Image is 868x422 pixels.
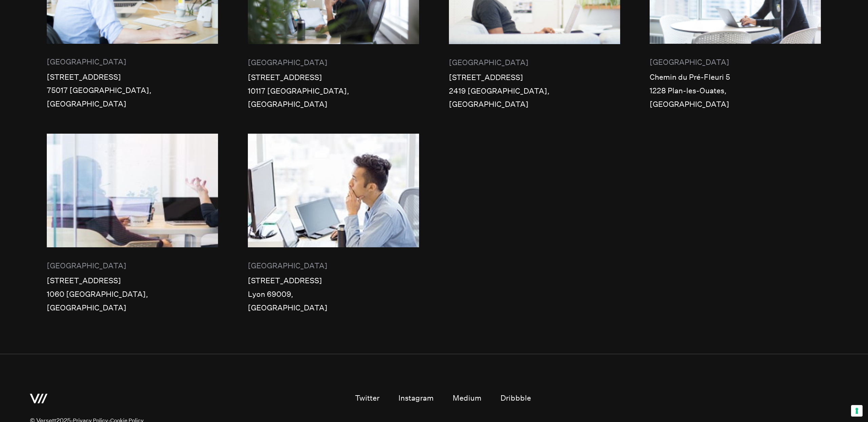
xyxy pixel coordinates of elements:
div: Lyon 69009 , [248,288,419,301]
div: [GEOGRAPHIC_DATA] [248,301,419,315]
a: Dribbble [500,391,531,406]
div: [STREET_ADDRESS] [47,274,218,288]
div: [STREET_ADDRESS] [47,71,218,84]
a: Instagram [398,391,434,406]
div: [GEOGRAPHIC_DATA] [248,259,419,273]
div: 1060 [GEOGRAPHIC_DATA] , [47,288,218,301]
div: [GEOGRAPHIC_DATA] [650,56,821,69]
div: [GEOGRAPHIC_DATA] [449,98,620,111]
img: Lyon office [248,134,419,247]
div: [GEOGRAPHIC_DATA] [248,98,419,111]
div: [STREET_ADDRESS] [248,274,419,288]
button: Your consent preferences for tracking technologies [851,405,863,417]
a: Vienna office[GEOGRAPHIC_DATA][STREET_ADDRESS]1060 [GEOGRAPHIC_DATA], [GEOGRAPHIC_DATA] [47,134,218,315]
div: [GEOGRAPHIC_DATA] [47,97,218,111]
div: [GEOGRAPHIC_DATA] [47,259,218,273]
div: [GEOGRAPHIC_DATA] [47,301,218,315]
img: Vienna office [47,134,218,247]
div: 75017 [GEOGRAPHIC_DATA] , [47,84,218,97]
a: Lyon office[GEOGRAPHIC_DATA][STREET_ADDRESS]Lyon 69009, [GEOGRAPHIC_DATA] [248,134,419,315]
div: [GEOGRAPHIC_DATA] [449,56,620,70]
div: [GEOGRAPHIC_DATA] [47,55,218,69]
div: 10117 [GEOGRAPHIC_DATA] , [248,84,419,98]
div: [GEOGRAPHIC_DATA] [650,98,821,111]
a: Medium [453,391,481,406]
div: 2419 [GEOGRAPHIC_DATA] , [449,84,620,98]
div: [STREET_ADDRESS] [449,71,620,84]
div: [STREET_ADDRESS] [248,71,419,84]
div: [GEOGRAPHIC_DATA] [248,56,419,70]
a: Twitter [355,391,379,406]
div: 1228 Plan-les-Ouates , [650,84,821,98]
div: Chemin du Pré-Fleuri 5 [650,71,821,84]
